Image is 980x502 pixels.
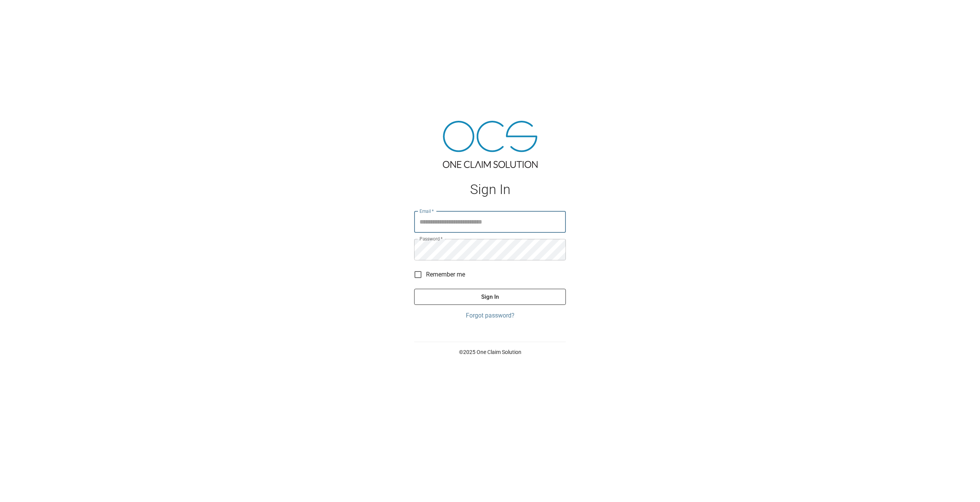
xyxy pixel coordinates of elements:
a: Forgot password? [414,311,566,320]
label: Password [420,235,442,242]
h1: Sign In [414,182,566,198]
button: Sign In [414,289,566,305]
p: © 2025 One Claim Solution [414,348,566,356]
label: Email [420,208,434,214]
img: ocs-logo-tra.png [443,121,538,168]
span: Remember me [426,270,465,279]
img: ocs-logo-white-transparent.png [9,5,40,20]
